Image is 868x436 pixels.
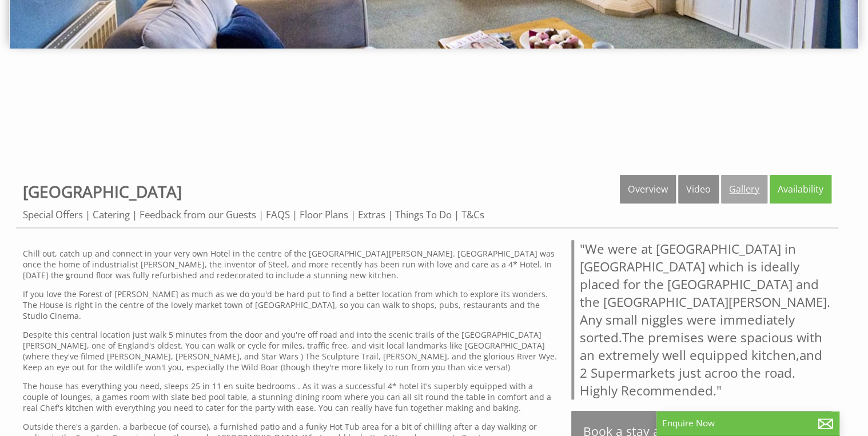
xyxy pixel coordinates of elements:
[23,208,83,221] a: Special Offers
[678,175,719,203] a: Video
[140,208,256,221] a: Feedback from our Guests
[266,208,290,221] a: FAQS
[770,175,831,203] a: Availability
[395,208,452,221] a: Things To Do
[662,417,834,429] p: Enquire Now
[23,329,558,373] p: Despite this central location just walk 5 minutes from the door and you're off road and into the ...
[23,381,558,413] p: The house has everything you need, sleeps 25 in 11 en suite bedrooms . As it was a successful 4* ...
[461,208,484,221] a: T&Cs
[93,208,130,221] a: Catering
[358,208,385,221] a: Extras
[23,289,558,321] p: If you love the Forest of [PERSON_NAME] as much as we do you'd be hard put to find a better locat...
[571,240,831,399] blockquote: "We were at [GEOGRAPHIC_DATA] in [GEOGRAPHIC_DATA] which is ideally placed for the [GEOGRAPHIC_DA...
[620,175,676,203] a: Overview
[300,208,348,221] a: Floor Plans
[7,78,861,163] iframe: Customer reviews powered by Trustpilot
[23,181,182,202] a: [GEOGRAPHIC_DATA]
[23,248,558,281] p: Chill out, catch up and connect in your very own Hotel in the centre of the [GEOGRAPHIC_DATA][PER...
[721,175,767,203] a: Gallery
